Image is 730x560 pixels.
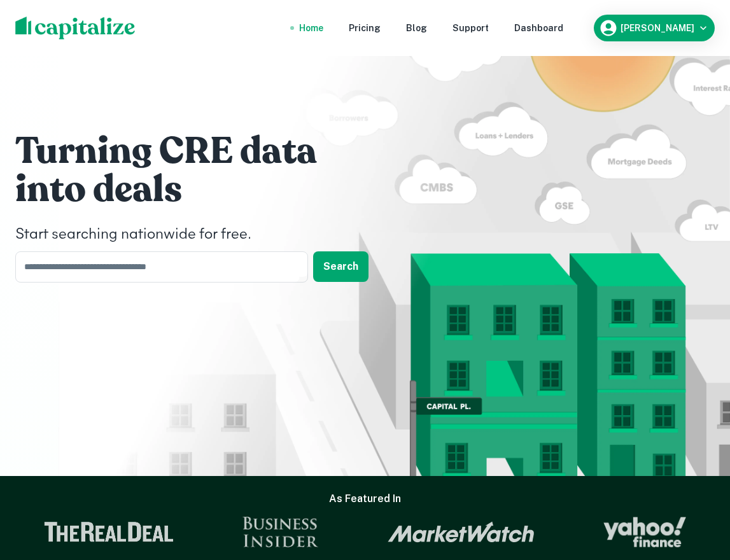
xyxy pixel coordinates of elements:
h1: Turning CRE data [15,129,397,175]
iframe: Chat Widget [666,417,730,479]
a: Support [453,21,489,35]
img: The Real Deal [44,522,174,542]
img: Market Watch [388,521,535,543]
a: Dashboard [514,21,563,35]
button: Search [313,251,369,282]
a: Blog [406,21,427,35]
h4: Start searching nationwide for free. [15,223,397,246]
h1: into deals [15,167,397,213]
img: Yahoo Finance [603,517,686,547]
h6: As Featured In [329,491,401,507]
button: [PERSON_NAME] [594,15,715,41]
img: Business Insider [242,517,319,547]
h6: [PERSON_NAME] [621,24,694,32]
img: capitalize-logo.png [15,17,136,39]
a: Home [299,21,323,35]
a: Pricing [349,21,381,35]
